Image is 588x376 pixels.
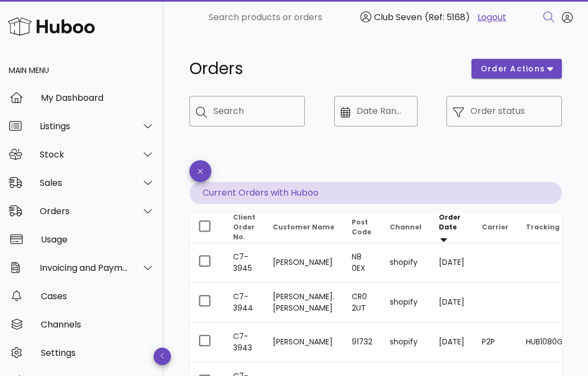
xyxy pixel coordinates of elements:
td: [DATE] [430,283,473,323]
div: My Dashboard [41,93,155,103]
td: [PERSON_NAME] [264,243,343,283]
th: Customer Name [264,213,343,243]
span: Order Date [439,213,461,232]
h1: Orders [189,59,458,78]
span: Post Code [352,217,371,236]
div: Settings [41,348,155,358]
td: [DATE] [430,243,473,283]
div: Sales [40,178,128,188]
td: C7-3944 [224,283,264,323]
img: Huboo Logo [8,15,95,38]
th: Order Date: Sorted descending. Activate to remove sorting. [430,213,473,243]
span: Club Seven [374,11,422,23]
td: C7-3945 [224,243,264,283]
td: 91732 [343,323,381,362]
div: Usage [41,234,155,245]
div: Listings [40,121,128,131]
div: Stock [40,149,128,160]
td: [PERSON_NAME] [264,323,343,362]
td: shopify [381,323,430,362]
td: [DATE] [430,323,473,362]
div: Orders [40,206,128,216]
span: Client Order No. [233,213,255,241]
div: Channels [41,319,155,330]
span: Carrier [482,222,509,232]
button: order actions [471,59,562,78]
span: Customer Name [273,222,334,232]
td: shopify [381,243,430,283]
div: Cases [41,291,155,301]
td: P2P [473,323,517,362]
th: Post Code [343,213,381,243]
a: Logout [477,11,506,24]
th: Client Order No. [224,213,264,243]
span: (Ref: 5168) [425,11,470,23]
div: Invoicing and Payments [40,263,128,273]
th: Channel [381,213,430,243]
td: [PERSON_NAME]. [PERSON_NAME] [264,283,343,323]
p: Current Orders with Huboo [189,182,562,204]
span: Tracking No. [526,222,574,232]
td: C7-3943 [224,323,264,362]
th: Carrier [473,213,517,243]
td: CR0 2UT [343,283,381,323]
span: Channel [390,222,421,232]
span: order actions [480,63,546,75]
td: shopify [381,283,430,323]
td: N8 0EX [343,243,381,283]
